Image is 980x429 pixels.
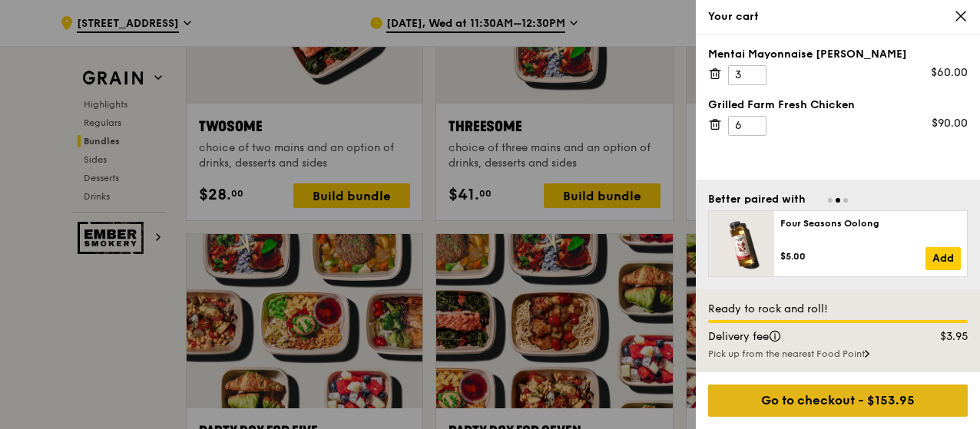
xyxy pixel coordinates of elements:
div: $3.95 [908,329,978,345]
div: $90.00 [932,116,968,131]
div: Pick up from the nearest Food Point [708,348,968,360]
div: Go to checkout - $153.95 [708,384,968,417]
div: Grilled Farm Fresh Chicken [708,97,968,113]
div: $5.00 [780,250,925,262]
div: Ready to rock and roll! [708,302,968,317]
div: Better paired with [708,192,806,207]
div: Delivery fee [699,329,908,345]
span: Go to slide 2 [836,198,840,203]
span: Go to slide 1 [828,198,833,203]
div: Four Seasons Oolong [780,217,961,229]
span: Go to slide 3 [843,198,848,203]
div: $60.00 [931,65,968,81]
div: Your cart [708,9,968,25]
div: Mentai Mayonnaise [PERSON_NAME] [708,47,968,62]
a: Add [925,247,961,270]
